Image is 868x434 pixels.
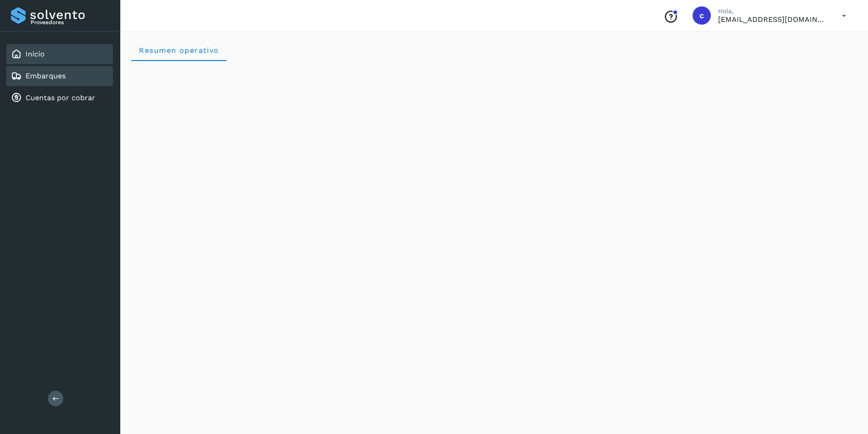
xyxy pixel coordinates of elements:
[26,71,66,80] a: Embarques
[6,44,113,64] div: Inicio
[718,15,827,24] p: carlosvazqueztgc@gmail.com
[31,19,109,26] p: Proveedores
[718,7,827,15] p: Hola,
[139,46,219,55] span: Resumen operativo
[6,66,113,86] div: Embarques
[26,50,45,58] a: Inicio
[26,93,95,102] a: Cuentas por cobrar
[6,88,113,108] div: Cuentas por cobrar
